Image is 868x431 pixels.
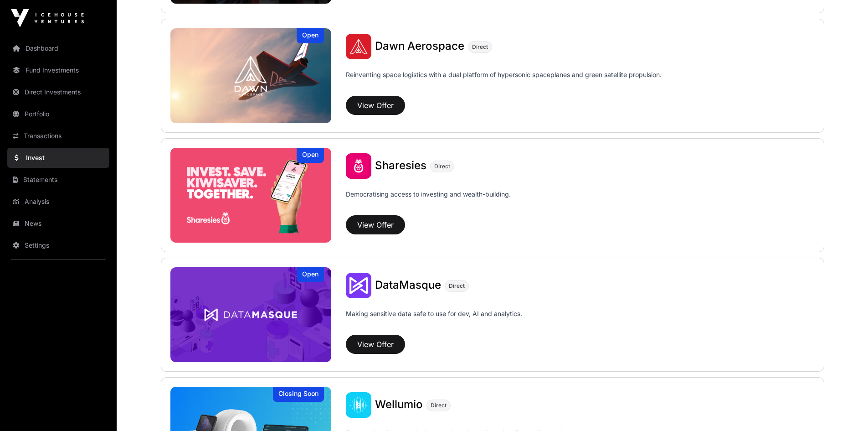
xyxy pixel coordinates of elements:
[7,213,109,234] a: News
[7,38,109,58] a: Dashboard
[170,148,332,243] img: Sharesies
[7,82,109,102] a: Direct Investments
[7,148,109,168] a: Invest
[346,190,511,212] p: Democratising access to investing and wealth-building.
[170,267,332,362] a: DataMasqueOpen
[375,159,426,172] span: Sharesies
[7,104,109,124] a: Portfolio
[170,267,332,362] img: DataMasque
[375,41,464,52] a: Dawn Aerospace
[375,280,441,291] a: DataMasque
[11,9,84,27] img: Icehouse Ventures Logo
[375,398,423,411] span: Wellumio
[431,402,447,409] span: Direct
[822,387,868,431] iframe: Chat Widget
[346,34,371,59] img: Dawn Aerospace
[297,148,324,163] div: Open
[273,387,324,402] div: Closing Soon
[346,335,405,354] button: View Offer
[346,273,371,298] img: DataMasque
[297,28,324,43] div: Open
[170,28,332,123] a: Dawn AerospaceOpen
[297,267,324,282] div: Open
[346,215,405,234] button: View Offer
[346,70,662,92] p: Reinventing space logistics with a dual platform of hypersonic spaceplanes and green satellite pr...
[346,392,371,418] img: Wellumio
[472,43,488,51] span: Direct
[7,235,109,255] a: Settings
[346,153,371,179] img: Sharesies
[7,170,109,190] a: Statements
[375,39,464,52] span: Dawn Aerospace
[375,160,426,172] a: Sharesies
[375,399,423,411] a: Wellumio
[346,309,522,331] p: Making sensitive data safe to use for dev, AI and analytics.
[7,60,109,80] a: Fund Investments
[170,148,332,243] a: SharesiesOpen
[7,126,109,146] a: Transactions
[346,96,405,115] button: View Offer
[434,163,450,170] span: Direct
[449,282,465,290] span: Direct
[170,28,332,123] img: Dawn Aerospace
[7,192,109,212] a: Analysis
[375,278,441,291] span: DataMasque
